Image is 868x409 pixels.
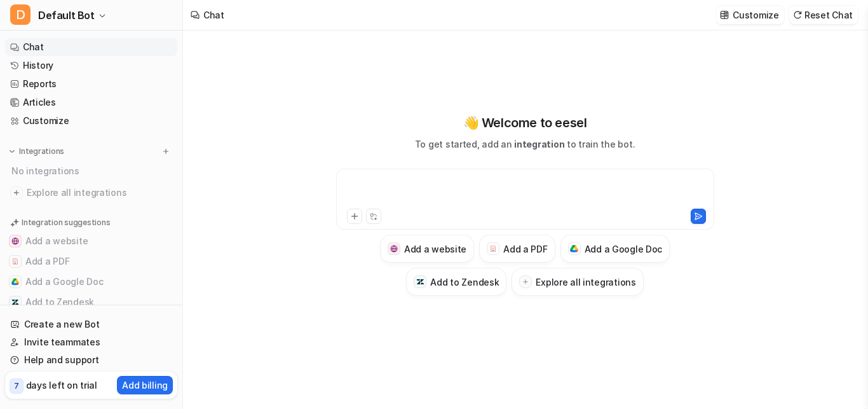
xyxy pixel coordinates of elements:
[416,278,424,286] img: Add to Zendesk
[789,6,858,24] button: Reset Chat
[8,147,17,156] img: expand menu
[5,75,177,93] a: Reports
[5,292,177,312] button: Add to ZendeskAdd to Zendesk
[380,235,474,263] button: Add a websiteAdd a website
[203,8,224,22] div: Chat
[5,251,177,272] button: Add a PDFAdd a PDF
[560,235,670,263] button: Add a Google DocAdd a Google Doc
[5,57,177,74] a: History
[5,351,177,369] a: Help and support
[404,242,466,256] h3: Add a website
[5,315,177,333] a: Create a new Bot
[11,258,19,265] img: Add a PDF
[8,160,177,181] div: No integrations
[463,113,587,132] p: 👋 Welcome to eesel
[570,245,578,253] img: Add a Google Doc
[5,112,177,130] a: Customize
[5,333,177,351] a: Invite teammates
[5,145,68,158] button: Integrations
[161,147,170,156] img: menu_add.svg
[5,38,177,56] a: Chat
[514,139,564,149] span: integration
[430,275,499,289] h3: Add to Zendesk
[10,186,23,199] img: explore all integrations
[406,268,506,296] button: Add to ZendeskAdd to Zendesk
[5,94,177,111] a: Articles
[19,146,64,156] p: Integrations
[27,183,172,203] span: Explore all integrations
[733,8,778,22] p: Customize
[793,10,802,20] img: reset
[503,242,547,256] h3: Add a PDF
[122,378,168,392] p: Add billing
[22,217,110,228] p: Integration suggestions
[390,245,398,253] img: Add a website
[479,235,555,263] button: Add a PDFAdd a PDF
[585,242,663,256] h3: Add a Google Doc
[11,278,19,286] img: Add a Google Doc
[117,376,173,394] button: Add billing
[489,245,498,253] img: Add a PDF
[11,298,19,306] img: Add to Zendesk
[5,272,177,292] button: Add a Google DocAdd a Google Doc
[14,380,19,392] p: 7
[5,184,177,202] a: Explore all integrations
[26,378,97,392] p: days left on trial
[512,268,643,296] button: Explore all integrations
[10,4,31,25] span: D
[415,137,635,151] p: To get started, add an to train the bot.
[716,6,783,24] button: Customize
[38,6,95,24] span: Default Bot
[5,231,177,251] button: Add a websiteAdd a website
[720,10,729,20] img: customize
[536,275,635,289] h3: Explore all integrations
[11,237,19,245] img: Add a website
